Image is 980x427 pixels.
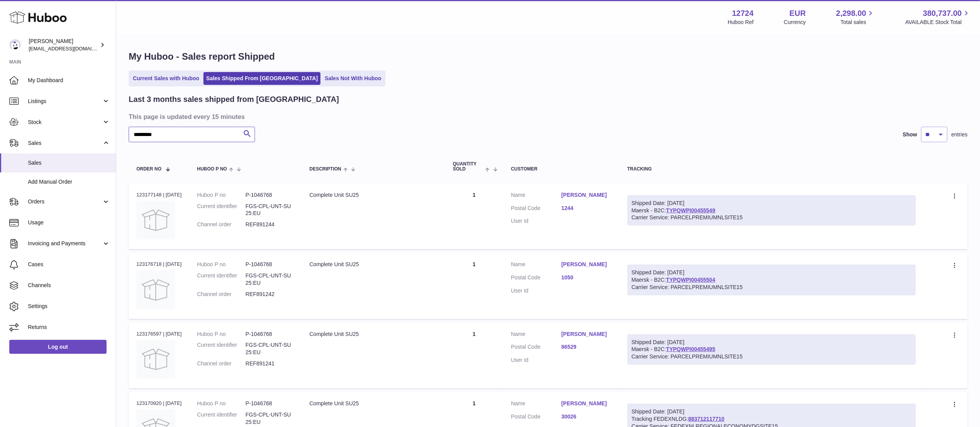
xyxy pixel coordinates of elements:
span: AVAILABLE Stock Total [905,19,971,26]
span: Cases [28,261,110,268]
td: 1 [445,323,503,388]
a: 1050 [561,274,612,281]
div: 123176718 | [DATE] [136,261,182,268]
div: Carrier Service: PARCELPREMIUMNLSITE15 [632,214,911,221]
div: Shipped Date: [DATE] [632,408,911,415]
span: [EMAIL_ADDRESS][DOMAIN_NAME] [29,45,114,52]
div: 123176597 | [DATE] [136,331,182,337]
span: My Dashboard [28,77,110,84]
dd: FGS-CPL-UNT-SU25:EU [246,411,294,426]
span: Description [310,167,341,172]
dd: REF891244 [246,221,294,228]
strong: 12724 [732,8,754,19]
img: no-photo.jpg [136,201,175,239]
div: Maersk - B2C: [627,265,916,295]
div: Tracking [627,167,916,172]
dt: User Id [511,356,561,364]
img: no-photo.jpg [136,340,175,379]
dd: FGS-CPL-UNT-SU25:EU [246,203,294,217]
dt: User Id [511,217,561,225]
dt: Postal Code [511,343,561,353]
img: internalAdmin-12724@internal.huboo.com [9,39,21,51]
dt: Current identifier [197,203,246,217]
a: [PERSON_NAME] [561,261,612,268]
label: Show [903,131,917,138]
dt: Name [511,261,561,270]
dd: P-1046768 [246,191,294,199]
div: Complete Unit SU25 [310,400,437,407]
span: Total sales [840,19,875,26]
dd: P-1046768 [246,331,294,338]
span: Add Manual Order [28,178,110,186]
a: 883712117710 [688,416,724,422]
div: Shipped Date: [DATE] [632,339,911,346]
span: entries [951,131,968,138]
div: Complete Unit SU25 [310,331,437,338]
a: 30026 [561,413,612,420]
dd: P-1046768 [246,261,294,268]
dt: Name [511,191,561,201]
a: 2,298.00 Total sales [836,8,875,26]
a: Sales Shipped From [GEOGRAPHIC_DATA] [203,72,320,85]
a: Sales Not With Huboo [322,72,384,85]
dt: Name [511,331,561,340]
dt: Huboo P no [197,261,246,268]
dt: Current identifier [197,341,246,356]
div: [PERSON_NAME] [29,38,98,52]
a: Current Sales with Huboo [130,72,202,85]
div: Huboo Ref [728,19,754,26]
div: Shipped Date: [DATE] [632,269,911,276]
dt: Channel order [197,221,246,228]
span: Order No [136,167,162,172]
h1: My Huboo - Sales report Shipped [129,50,968,63]
div: Maersk - B2C: [627,195,916,226]
a: TYPQWPI00455495 [666,346,715,352]
h2: Last 3 months sales shipped from [GEOGRAPHIC_DATA] [129,94,339,105]
a: [PERSON_NAME] [561,400,612,407]
span: Channels [28,282,110,289]
div: Currency [784,19,806,26]
td: 1 [445,253,503,319]
dt: Channel order [197,291,246,298]
a: [PERSON_NAME] [561,191,612,199]
div: 123170920 | [DATE] [136,400,182,407]
div: Shipped Date: [DATE] [632,200,911,207]
dd: REF891242 [246,291,294,298]
td: 1 [445,184,503,249]
span: Orders [28,198,102,205]
span: Sales [28,159,110,167]
dd: REF891241 [246,360,294,367]
span: Returns [28,324,110,331]
span: Invoicing and Payments [28,240,102,247]
dd: FGS-CPL-UNT-SU25:EU [246,272,294,287]
div: Customer [511,167,612,172]
a: TYPQWPI00455549 [666,207,715,213]
dt: Channel order [197,360,246,367]
dt: Huboo P no [197,191,246,199]
dt: Postal Code [511,413,561,422]
dt: Postal Code [511,274,561,283]
dt: Huboo P no [197,400,246,407]
span: 2,298.00 [836,8,866,19]
span: Usage [28,219,110,226]
a: 380,737.00 AVAILABLE Stock Total [905,8,971,26]
dt: Name [511,400,561,409]
a: Log out [9,340,107,354]
dt: Postal Code [511,205,561,214]
a: 86529 [561,343,612,351]
div: Complete Unit SU25 [310,261,437,268]
span: Quantity Sold [453,162,484,172]
h3: This page is updated every 15 minutes [129,112,966,121]
div: Complete Unit SU25 [310,191,437,199]
a: [PERSON_NAME] [561,331,612,338]
dd: P-1046768 [246,400,294,407]
a: 1244 [561,205,612,212]
strong: EUR [789,8,806,19]
span: Stock [28,119,102,126]
dt: Current identifier [197,272,246,287]
dt: User Id [511,287,561,294]
dt: Huboo P no [197,331,246,338]
div: Maersk - B2C: [627,334,916,365]
dt: Current identifier [197,411,246,426]
span: 380,737.00 [923,8,962,19]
